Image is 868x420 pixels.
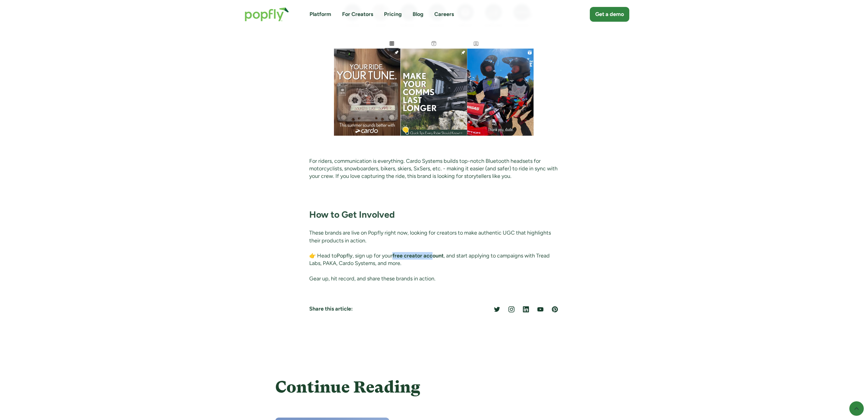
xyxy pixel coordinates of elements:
strong: How to Get Involved [309,209,395,220]
p: 👉 Head to , sign up for your , and start applying to campaigns with Tread Labs, PAKA, Cardo Syste... [309,252,559,267]
p: For riders, communication is everything. Cardo Systems builds top-notch Bluetooth headsets for mo... [309,157,559,180]
h5: Share this article: [309,305,431,313]
a: Pricing [384,11,402,18]
div: Get a demo [595,11,624,18]
h4: Continue Reading [275,378,593,396]
a: Careers [434,11,454,18]
p: Gear up, hit record, and share these brands in action. [309,275,559,283]
p: ‍ [309,188,559,195]
a: home [239,1,295,27]
p: These brands are live on Popfly right now, looking for creators to make authentic UGC that highli... [309,229,559,244]
a: Blog [413,11,423,18]
strong: free creator account [392,252,444,259]
a: Popfly [337,252,353,259]
a: Platform [310,11,331,18]
a: For Creators [342,11,373,18]
a: Get a demo [590,7,629,22]
p: ‍ [309,290,559,298]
